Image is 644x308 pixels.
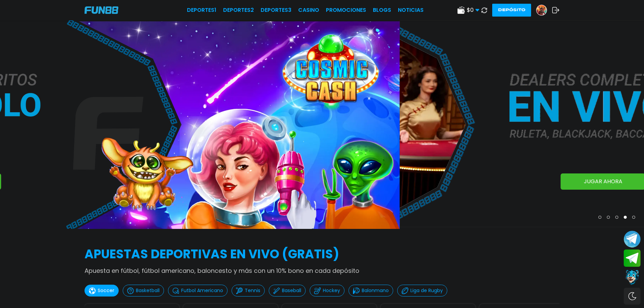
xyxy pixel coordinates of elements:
[245,287,260,294] p: Tennis
[187,6,216,14] a: Deportes1
[349,285,393,297] button: Balonmano
[310,285,344,297] button: Hockey
[98,287,114,294] p: Soccer
[536,5,552,16] a: Avatar
[123,285,164,297] button: Basketball
[398,6,424,14] a: NOTICIAS
[232,285,265,297] button: Tennis
[181,287,223,294] p: Futbol Americano
[298,6,319,14] a: CASINO
[261,6,291,14] a: Deportes3
[323,287,340,294] p: Hockey
[85,266,559,275] p: Apuesta en fútbol, fútbol americano, baloncesto y más con un 10% bono en cada depósito
[410,287,443,294] p: Liga de Rugby
[168,285,228,297] button: Futbol Americano
[373,6,391,14] a: BLOGS
[624,230,641,248] button: Join telegram channel
[85,285,119,297] button: Soccer
[624,250,641,267] button: Join telegram
[492,4,531,17] button: Depósito
[85,6,118,14] img: Company Logo
[282,287,301,294] p: Baseball
[362,287,389,294] p: Balonmano
[397,285,447,297] button: Liga de Rugby
[136,287,160,294] p: Basketball
[624,288,641,305] div: Switch theme
[223,6,254,14] a: Deportes2
[536,5,547,15] img: Avatar
[85,245,559,263] h2: APUESTAS DEPORTIVAS EN VIVO (gratis)
[467,6,479,14] span: $ 0
[269,285,306,297] button: Baseball
[624,268,641,286] button: Contact customer service
[326,6,366,14] a: Promociones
